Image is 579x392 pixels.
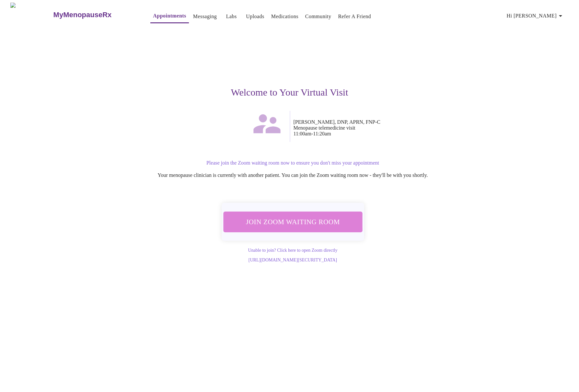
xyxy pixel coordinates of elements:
button: Community [303,10,334,23]
a: MyMenopauseRx [52,4,137,26]
a: Community [305,12,331,21]
span: Hi [PERSON_NAME] [507,11,564,20]
button: Appointments [150,9,189,23]
button: Refer a Friend [335,10,374,23]
button: Labs [221,10,242,23]
button: Medications [269,10,301,23]
a: [URL][DOMAIN_NAME][SECURITY_DATA] [249,258,337,262]
h3: MyMenopauseRx [53,11,112,19]
p: Your menopause clinician is currently with another patient. You can join the Zoom waiting room no... [97,172,489,178]
span: Join Zoom Waiting Room [232,216,354,228]
h3: Welcome to Your Virtual Visit [90,87,489,98]
a: Medications [271,12,298,21]
p: Please join the Zoom waiting room now to ensure you don't miss your appointment [97,160,489,166]
button: Join Zoom Waiting Room [223,212,363,232]
button: Messaging [191,10,219,23]
a: Refer a Friend [338,12,371,21]
a: Messaging [193,12,217,21]
button: Hi [PERSON_NAME] [504,9,567,22]
a: Labs [226,12,237,21]
a: Unable to join? Click here to open Zoom directly [248,248,337,253]
a: Uploads [246,12,264,21]
img: MyMenopauseRx Logo [10,3,52,27]
p: [PERSON_NAME], DNP, APRN, FNP-C Menopause telemedicine visit 11:00am - 11:20am [294,119,489,137]
a: Appointments [153,11,186,20]
button: Uploads [243,10,267,23]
